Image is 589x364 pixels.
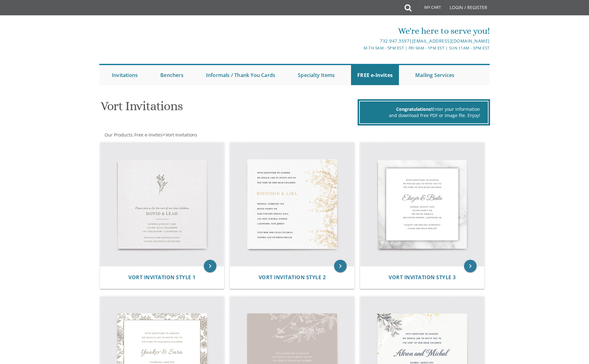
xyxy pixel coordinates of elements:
a: Benchers [154,65,190,85]
div: and download free PDF or Image file. Enjoy! [368,112,480,119]
a: 732.947.3597 [380,38,409,44]
a: Our Products [104,132,132,138]
div: | [230,37,490,45]
span: Vort Invitation Style 2 [259,274,326,281]
a: My Cart [411,1,445,16]
div: We're here to serve you! [230,25,490,37]
span: Vort Invitation Style 3 [389,274,456,281]
span: Free e-Invites [134,132,163,138]
span: Vort Invitation Style 1 [128,274,196,281]
h1: Vort Invitations [101,99,356,118]
a: keyboard_arrow_right [204,260,216,272]
div: : [99,132,295,138]
a: Vort Invitation Style 2 [259,274,326,280]
img: Vort Invitation Style 1 [100,142,224,266]
a: Vort Invitations [165,132,197,138]
a: Vort Invitation Style 1 [128,274,196,280]
span: > [163,132,197,138]
span: Vort Invitations [166,132,197,138]
div: M-Th 9am - 5pm EST | Fri 9am - 1pm EST | Sun 11am - 3pm EST [230,45,490,51]
a: Vort Invitation Style 3 [389,274,456,280]
a: Specialty Items [292,65,341,85]
div: Enter your information [368,106,480,112]
a: keyboard_arrow_right [334,260,347,272]
a: Informals / Thank You Cards [200,65,282,85]
a: Mailing Services [409,65,461,85]
a: Free e-Invites [134,132,163,138]
a: [EMAIL_ADDRESS][DOMAIN_NAME] [412,38,490,44]
a: keyboard_arrow_right [464,260,477,272]
img: Vort Invitation Style 3 [360,142,484,266]
img: Vort Invitation Style 2 [230,142,354,266]
a: FREE e-Invites [351,65,399,85]
a: Invitations [106,65,144,85]
span: Congratulations! [396,106,432,112]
